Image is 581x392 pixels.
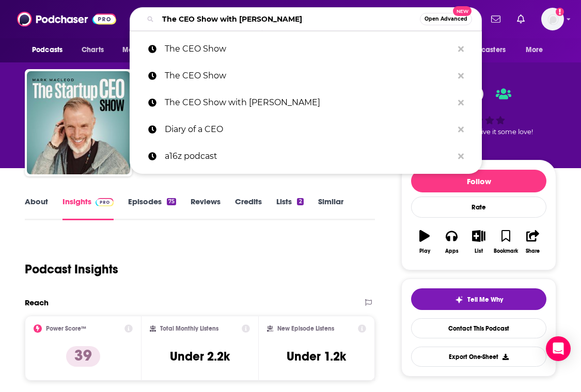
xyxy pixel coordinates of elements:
[167,198,176,205] div: 75
[66,346,100,367] p: 39
[287,349,346,364] h3: Under 1.2k
[25,40,76,60] button: open menu
[46,325,86,332] h2: Power Score™
[158,11,420,27] input: Search podcasts, credits, & more...
[17,9,116,29] img: Podchaser - Follow, Share and Rate Podcasts
[27,71,130,174] img: The Startup CEO Show
[115,40,172,60] button: open menu
[130,7,482,31] div: Search podcasts, credits, & more...
[411,223,438,260] button: Play
[170,349,230,364] h3: Under 2.2k
[467,296,503,304] span: Tell Me Why
[82,43,104,57] span: Charts
[25,197,48,220] a: About
[419,248,430,254] div: Play
[130,116,482,143] a: Diary of a CEO
[475,248,483,254] div: List
[276,197,303,220] a: Lists2
[25,262,118,277] h1: Podcast Insights
[165,116,453,143] p: Diary of a CEO
[96,198,114,206] img: Podchaser Pro
[411,347,546,367] button: Export One-Sheet
[520,223,546,260] button: Share
[160,325,218,332] h2: Total Monthly Listens
[519,40,556,60] button: open menu
[541,8,564,30] span: Logged in as abbie.hatfield
[449,40,521,60] button: open menu
[541,8,564,30] img: User Profile
[455,296,463,304] img: tell me why sparkle
[494,248,518,254] div: Bookmark
[492,223,519,260] button: Bookmark
[411,318,546,338] a: Contact This Podcast
[411,170,546,192] button: Follow
[556,8,564,16] svg: Add a profile image
[75,40,110,60] a: Charts
[465,223,492,260] button: List
[165,36,453,62] p: The CEO Show
[130,89,482,116] a: The CEO Show with [PERSON_NAME]
[541,8,564,30] button: Show profile menu
[513,10,529,28] a: Show notifications dropdown
[165,62,453,89] p: The CEO Show
[411,197,546,218] div: Rate
[445,248,459,254] div: Apps
[438,223,465,260] button: Apps
[130,36,482,62] a: The CEO Show
[165,143,453,170] p: a16z podcast
[411,288,546,310] button: tell me why sparkleTell Me Why
[420,13,472,25] button: Open AdvancedNew
[165,89,453,116] p: The CEO Show with Robert Reiss
[235,197,262,220] a: Credits
[128,197,176,220] a: Episodes75
[526,43,543,57] span: More
[487,10,505,28] a: Show notifications dropdown
[546,336,571,361] div: Open Intercom Messenger
[62,197,114,220] a: InsightsPodchaser Pro
[526,248,540,254] div: Share
[453,6,472,16] span: New
[130,143,482,170] a: a16z podcast
[25,298,49,307] h2: Reach
[122,43,159,57] span: Monitoring
[318,197,343,220] a: Similar
[277,325,334,332] h2: New Episode Listens
[32,43,62,57] span: Podcasts
[297,198,303,205] div: 2
[130,62,482,89] a: The CEO Show
[425,17,467,22] span: Open Advanced
[191,197,221,220] a: Reviews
